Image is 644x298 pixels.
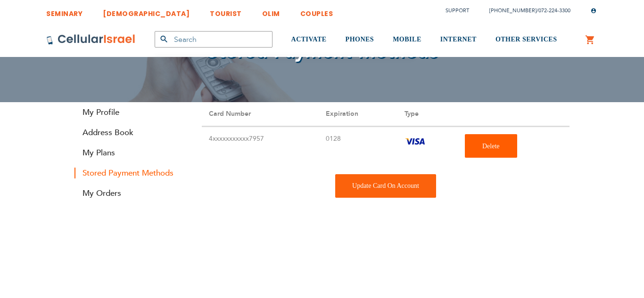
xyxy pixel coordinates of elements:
[446,7,469,14] a: Support
[346,22,374,57] a: PHONES
[440,22,477,57] a: INTERNET
[74,127,188,138] a: Address Book
[405,134,426,148] img: vi.png
[74,188,188,199] a: My Orders
[103,2,190,20] a: [DEMOGRAPHIC_DATA]
[46,2,83,20] a: SEMINARY
[489,7,537,14] a: [PHONE_NUMBER]
[155,31,272,48] input: Search
[440,36,477,43] span: INTERNET
[74,107,188,118] a: My Profile
[74,168,188,178] strong: Stored Payment Methods
[495,22,557,57] a: OTHER SERVICES
[319,102,397,126] th: Expiration
[46,34,136,45] img: Cellular Israel Logo
[482,143,500,150] span: Delete
[291,22,327,57] a: ACTIVATE
[262,2,280,20] a: OLIM
[480,4,570,17] li: /
[465,134,517,158] button: Delete
[393,36,421,43] span: MOBILE
[393,22,421,57] a: MOBILE
[319,127,397,165] td: 0128
[538,7,570,14] a: 072-224-3300
[202,127,319,165] td: 4xxxxxxxxxxx7957
[74,147,188,158] a: My Plans
[397,102,458,126] th: Type
[291,36,327,43] span: ACTIVATE
[202,102,319,126] th: Card Number
[335,174,436,198] div: To update the payment method currently being used on an existing Cellular Israel plan
[210,2,242,20] a: TOURIST
[346,36,374,43] span: PHONES
[495,36,557,43] span: OTHER SERVICES
[300,2,333,20] a: COUPLES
